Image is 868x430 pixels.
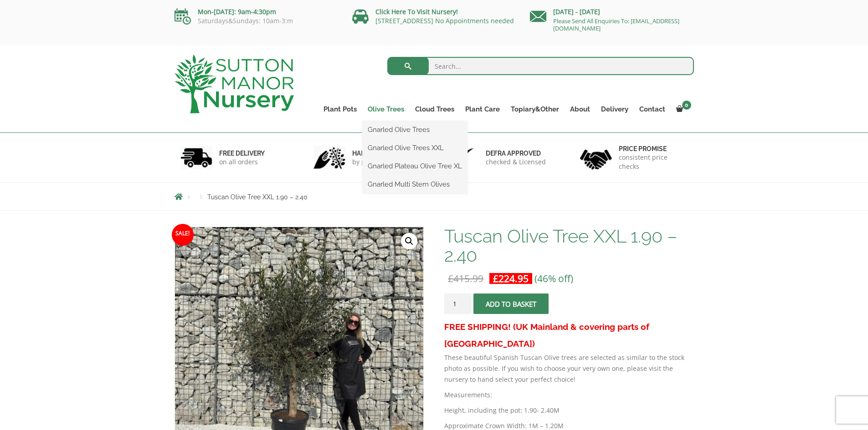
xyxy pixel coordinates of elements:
[444,390,693,400] p: Measurements:
[207,193,308,201] span: Tuscan Olive Tree XXL 1.90 – 2.40
[473,293,549,314] button: Add to basket
[493,272,529,285] bdi: 224.95
[444,293,472,314] input: Product quantity
[175,55,294,113] img: logo
[362,123,467,137] a: Gnarled Olive Trees
[375,7,458,16] a: Click Here To Visit Nursery!
[596,103,634,116] a: Delivery
[448,272,483,285] bdi: 415.99
[505,103,565,116] a: Topiary&Other
[534,272,573,285] span: (46% off)
[387,57,694,75] input: Search...
[530,6,694,17] p: [DATE] - [DATE]
[410,103,460,116] a: Cloud Trees
[362,103,410,116] a: Olive Trees
[318,103,362,116] a: Plant Pots
[580,144,612,172] img: 4.jpg
[219,157,265,167] p: on all orders
[352,149,402,157] h6: hand picked
[553,17,679,32] a: Please Send All Enquiries To: [EMAIL_ADDRESS][DOMAIN_NAME]
[448,272,453,285] span: £
[486,149,546,157] h6: Defra approved
[486,157,546,167] p: checked & Licensed
[401,233,417,249] a: View full-screen image gallery
[362,177,467,191] a: Gnarled Multi Stem Olives
[619,145,688,153] h6: Price promise
[362,141,467,155] a: Gnarled Olive Trees XXL
[362,159,467,173] a: Gnarled Plateau Olive Tree XL
[619,153,688,171] p: consistent price checks
[444,227,693,265] h1: Tuscan Olive Tree XXL 1.90 – 2.40
[444,405,693,416] p: Height, including the pot: 1.90- 2.40M
[671,103,694,116] a: 0
[175,6,339,17] p: Mon-[DATE]: 9am-4:30pm
[444,352,693,385] p: These beautiful Spanish Tuscan Olive trees are selected as similar to the stock photo as possible...
[375,16,514,25] a: [STREET_ADDRESS] No Appointments needed
[682,101,691,110] span: 0
[175,17,339,25] p: Saturdays&Sundays: 10am-3:m
[634,103,671,116] a: Contact
[565,103,596,116] a: About
[460,103,505,116] a: Plant Care
[493,272,498,285] span: £
[444,319,693,352] h3: FREE SHIPPING! (UK Mainland & covering parts of [GEOGRAPHIC_DATA])
[219,149,265,157] h6: FREE DELIVERY
[172,224,194,246] span: Sale!
[180,146,212,169] img: 1.jpg
[175,193,694,200] nav: Breadcrumbs
[352,157,402,167] p: by professionals
[313,146,345,169] img: 2.jpg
